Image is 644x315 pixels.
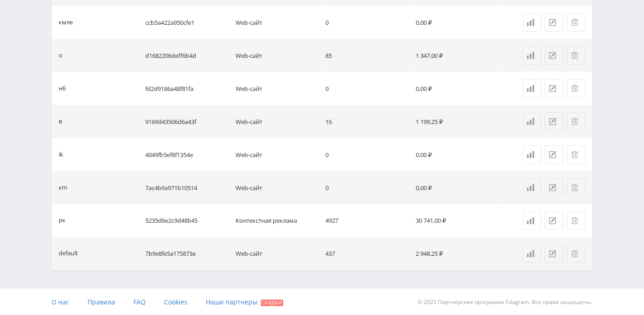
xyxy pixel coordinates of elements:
[232,138,322,171] td: Web-сайт
[523,146,541,164] a: Статистика
[59,216,66,226] div: рк
[412,6,502,39] td: 0,00 ₽
[567,112,585,131] button: Удалить
[59,51,63,61] div: о
[322,39,412,72] td: 85
[523,179,541,197] a: Статистика
[322,171,412,204] td: 0
[322,72,412,105] td: 0
[232,6,322,39] td: Web-сайт
[523,112,541,131] a: Статистика
[232,237,322,270] td: Web-сайт
[567,245,585,263] button: Удалить
[545,13,563,32] button: Редактировать
[142,138,232,171] td: 4049fb5ef8f1354e
[322,105,412,138] td: 16
[142,237,232,270] td: 7b9e8fe5a175873e
[412,171,502,204] td: 0,00 ₽
[232,204,322,237] td: Контекстная реклама
[88,298,116,307] span: Правила
[567,46,585,65] button: Удалить
[59,183,68,193] div: кm
[523,245,541,263] a: Статистика
[142,171,232,204] td: 7ac4b9a971b10514
[545,212,563,230] button: Редактировать
[322,138,412,171] td: 0
[142,39,232,72] td: d1682206deff6b4d
[523,13,541,32] a: Статистика
[322,204,412,237] td: 4927
[261,300,283,306] span: Скидки
[165,298,188,307] span: Cookies
[545,179,563,197] button: Редактировать
[567,13,585,32] button: Удалить
[142,204,232,237] td: 5235d6e2c9d48b45
[523,46,541,65] a: Статистика
[545,79,563,98] button: Редактировать
[59,150,64,160] div: ik
[567,179,585,197] button: Удалить
[322,6,412,39] td: 0
[412,39,502,72] td: 1 347,00 ₽
[412,105,502,138] td: 1 199,25 ₽
[232,72,322,105] td: Web-сайт
[545,245,563,263] button: Редактировать
[59,84,66,94] div: нб
[545,46,563,65] button: Редактировать
[142,105,232,138] td: 9169d43506d6a43f
[412,72,502,105] td: 0,00 ₽
[232,171,322,204] td: Web-сайт
[412,237,502,270] td: 2 948,25 ₽
[322,237,412,270] td: 437
[412,138,502,171] td: 0,00 ₽
[545,146,563,164] button: Редактировать
[59,249,78,259] div: default
[545,112,563,131] button: Редактировать
[523,79,541,98] a: Статистика
[142,72,232,105] td: fd2d9186a48f81fa
[567,146,585,164] button: Удалить
[59,17,73,28] div: кмле
[523,212,541,230] a: Статистика
[52,298,70,307] span: О нас
[232,39,322,72] td: Web-сайт
[134,298,146,307] span: FAQ
[142,6,232,39] td: ccb5a422a950cfe1
[412,204,502,237] td: 30 741,00 ₽
[232,105,322,138] td: Web-сайт
[206,298,258,307] span: Наши партнеры
[59,117,62,127] div: в
[567,79,585,98] button: Удалить
[567,212,585,230] button: Удалить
